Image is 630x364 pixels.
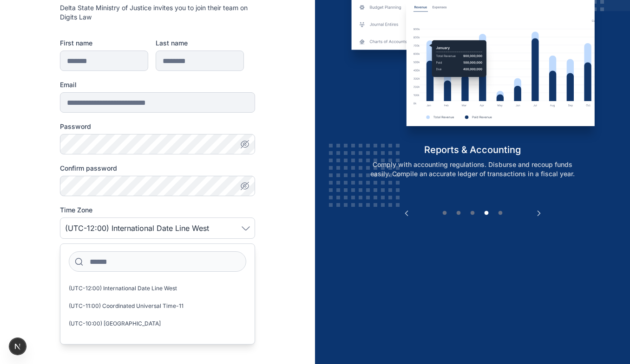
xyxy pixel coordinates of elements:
[344,143,602,156] h5: reports & accounting
[60,80,255,89] label: Email
[69,302,184,310] span: (UTC-11:00) Coordinated Universal Time-11
[468,209,477,218] button: 3
[482,209,491,218] button: 4
[354,160,591,179] p: Comply with accounting regulations. Disburse and recoup funds easily. Compile an accurate ledger ...
[60,164,255,173] label: Confirm password
[454,209,463,218] button: 2
[496,209,505,218] button: 5
[60,122,255,131] label: Password
[60,38,148,48] label: First name
[60,3,255,22] p: Delta State Ministry of Justice invites you to join their team on Digits Law
[534,209,544,218] button: Next
[60,205,92,215] span: Time Zone
[402,209,411,218] button: Previous
[69,285,177,292] span: (UTC-12:00) International Date Line West
[65,223,209,234] span: (UTC-12:00) International Date Line West
[156,38,244,48] label: Last name
[69,320,161,327] span: (UTC-10:00) [GEOGRAPHIC_DATA]
[440,209,449,218] button: 1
